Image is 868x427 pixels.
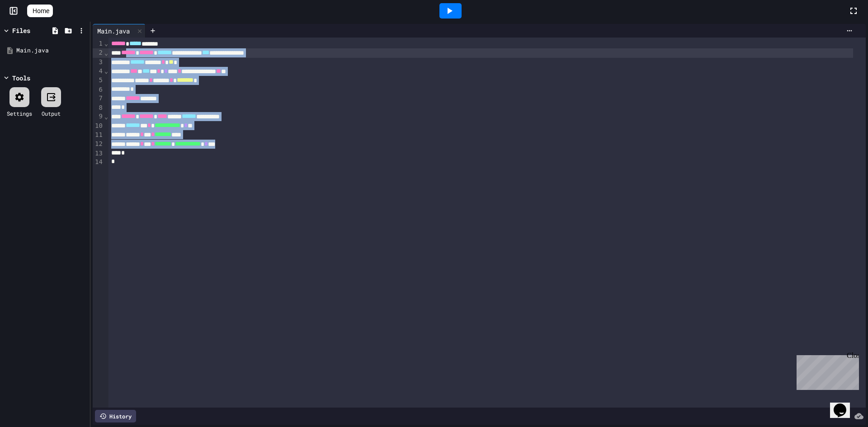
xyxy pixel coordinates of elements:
div: 13 [93,149,104,158]
span: Fold line [104,40,108,47]
div: 8 [93,103,104,113]
div: 7 [93,94,104,103]
span: Fold line [104,67,108,75]
span: Fold line [104,113,108,120]
div: 14 [93,158,104,167]
div: Files [12,26,30,35]
div: 10 [93,122,104,131]
iframe: chat widget [830,391,859,418]
div: Main.java [93,24,146,38]
div: Chat with us now!Close [4,4,62,57]
div: Tools [12,73,30,83]
div: 5 [93,76,104,85]
div: Main.java [16,46,87,55]
div: 6 [93,85,104,94]
div: 1 [93,39,104,48]
a: Home [27,5,53,17]
span: Fold line [104,49,108,56]
div: 3 [93,58,104,67]
div: 11 [93,131,104,140]
div: Main.java [93,26,134,36]
span: Home [33,6,49,15]
div: Output [42,109,61,117]
div: 9 [93,112,104,121]
div: Settings [7,109,32,117]
div: 2 [93,48,104,57]
div: 12 [93,140,104,149]
div: 4 [93,67,104,76]
div: History [95,410,136,422]
iframe: chat widget [793,352,859,390]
